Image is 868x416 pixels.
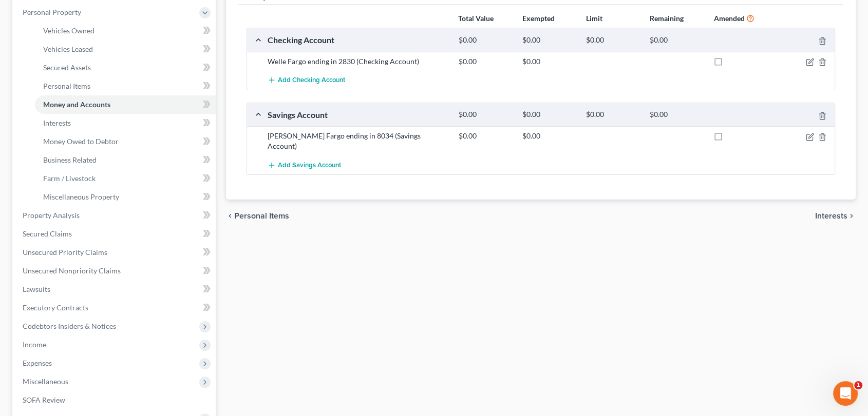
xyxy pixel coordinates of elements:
a: Money and Accounts [35,95,216,114]
a: Lawsuits [14,280,216,299]
span: Add Savings Account [278,161,341,169]
span: Miscellaneous [23,377,68,386]
a: Secured Claims [14,225,216,243]
a: Executory Contracts [14,299,216,317]
span: Personal Items [43,82,90,90]
a: Business Related [35,151,216,169]
span: Vehicles Leased [43,45,93,53]
div: $0.00 [454,56,517,67]
span: Codebtors Insiders & Notices [23,322,116,330]
button: chevron_left Personal Items [226,212,289,220]
strong: Exempted [522,14,555,23]
a: Personal Items [35,77,216,95]
span: Executory Contracts [23,303,88,312]
span: Miscellaneous Property [43,192,119,201]
a: Interests [35,114,216,132]
a: SOFA Review [14,391,216,409]
div: $0.00 [581,110,645,120]
div: $0.00 [645,110,708,120]
div: $0.00 [454,110,517,120]
a: Farm / Livestock [35,169,216,188]
span: Personal Property [23,8,81,16]
div: $0.00 [517,131,581,141]
span: 1 [854,381,862,389]
span: Money and Accounts [43,100,110,109]
div: [PERSON_NAME] Fargo ending in 8034 (Savings Account) [262,131,454,151]
span: Interests [815,212,847,220]
span: Secured Claims [23,229,72,238]
div: Checking Account [262,34,454,45]
div: $0.00 [645,35,708,45]
i: chevron_left [226,212,234,220]
span: Business Related [43,155,97,164]
span: Interests [43,118,71,127]
button: Interests chevron_right [815,212,856,220]
span: Vehicles Owned [43,26,95,35]
strong: Remaining [650,14,684,23]
div: $0.00 [454,35,517,45]
div: $0.00 [581,35,645,45]
div: $0.00 [454,131,517,141]
span: Add Checking Account [278,76,345,85]
a: Miscellaneous Property [35,188,216,206]
span: Personal Items [234,212,289,220]
button: Add Savings Account [268,155,341,174]
a: Unsecured Nonpriority Claims [14,262,216,280]
div: Welle Fargo ending in 2830 (Checking Account) [262,56,454,67]
span: Expenses [23,359,52,367]
iframe: Intercom live chat [833,381,858,406]
span: Property Analysis [23,211,80,220]
a: Property Analysis [14,206,216,225]
a: Vehicles Owned [35,22,216,40]
div: $0.00 [517,56,581,67]
div: $0.00 [517,110,581,120]
span: Money Owed to Debtor [43,137,119,146]
a: Vehicles Leased [35,40,216,58]
span: Unsecured Nonpriority Claims [23,266,121,275]
span: Lawsuits [23,285,50,293]
div: Savings Account [262,109,454,120]
span: Farm / Livestock [43,174,96,183]
a: Money Owed to Debtor [35,132,216,151]
span: SOFA Review [23,395,65,404]
span: Income [23,340,46,349]
span: Unsecured Priority Claims [23,248,107,256]
button: Add Checking Account [268,71,345,90]
strong: Limit [586,14,602,23]
a: Secured Assets [35,58,216,77]
div: $0.00 [517,35,581,45]
span: Secured Assets [43,63,91,72]
a: Unsecured Priority Claims [14,243,216,262]
strong: Amended [713,14,744,23]
strong: Total Value [458,14,494,23]
i: chevron_right [847,212,856,220]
